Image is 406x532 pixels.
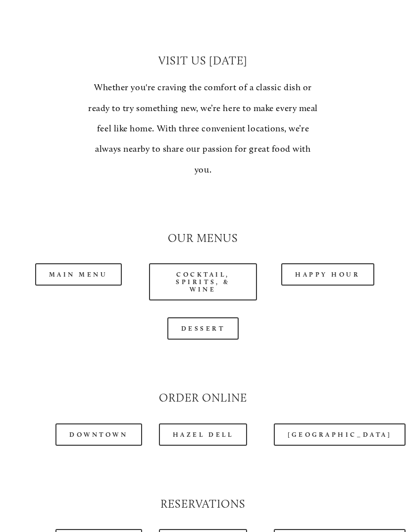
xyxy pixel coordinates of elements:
a: Dessert [167,317,239,340]
h2: Visit Us [DATE] [87,53,319,69]
h2: Order Online [24,390,382,406]
p: Whether you're craving the comfort of a classic dish or ready to try something new, we’re here to... [87,77,319,180]
h2: Our Menus [24,231,382,246]
h2: Reservations [24,496,382,512]
a: Downtown [55,423,142,446]
a: [GEOGRAPHIC_DATA] [274,423,406,446]
a: Main Menu [35,263,122,286]
a: Hazel Dell [159,423,248,446]
a: Happy Hour [281,263,374,286]
a: Cocktail, Spirits, & Wine [149,263,257,300]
